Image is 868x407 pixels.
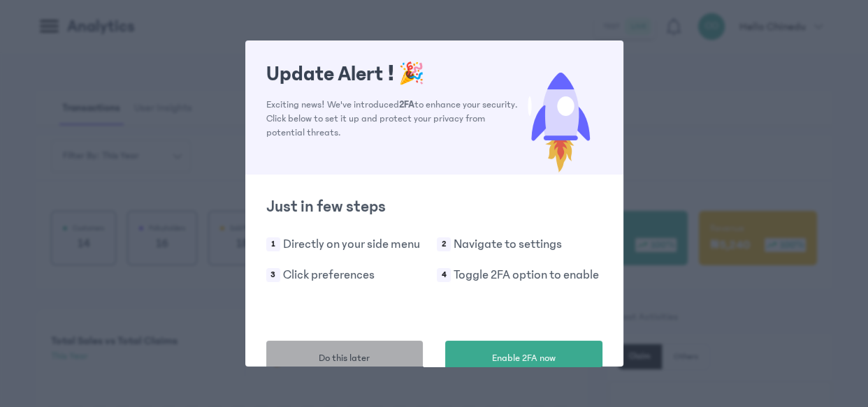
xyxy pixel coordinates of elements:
span: 2 [437,237,451,251]
h1: Update Alert ! [266,61,519,87]
p: Exciting news! We've introduced to enhance your security. Click below to set it up and protect yo... [266,98,519,140]
span: 4 [437,268,451,282]
span: 1 [266,237,280,251]
span: 2FA [399,99,414,110]
span: Do this later [319,351,370,366]
p: Toggle 2FA option to enable [454,265,599,285]
h2: Just in few steps [266,195,602,218]
span: 3 [266,268,280,282]
p: Navigate to settings [454,235,562,254]
span: 🎉 [398,62,424,86]
p: Click preferences [283,265,375,285]
button: Enable 2FA now [445,341,602,376]
button: Do this later [266,341,424,376]
span: Enable 2FA now [492,351,556,366]
p: Directly on your side menu [283,235,420,254]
